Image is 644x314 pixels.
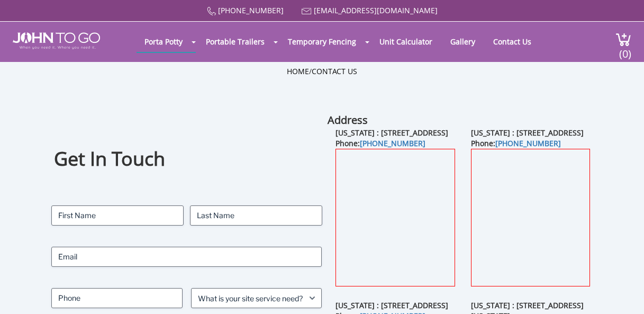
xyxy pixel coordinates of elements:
[471,138,561,148] b: Phone:
[312,66,357,76] a: Contact Us
[335,138,425,148] b: Phone:
[442,31,483,52] a: Gallery
[280,31,364,52] a: Temporary Fencing
[619,38,631,61] span: (0)
[335,300,448,310] b: [US_STATE] : [STREET_ADDRESS]
[190,205,322,226] input: Last Name
[471,128,584,138] b: [US_STATE] : [STREET_ADDRESS]
[287,66,309,76] a: Home
[51,205,184,226] input: First Name
[51,247,322,267] input: Email
[314,5,438,15] a: [EMAIL_ADDRESS][DOMAIN_NAME]
[198,31,273,52] a: Portable Trailers
[13,32,100,49] img: JOHN to go
[602,272,644,314] button: Live Chat
[360,138,425,148] a: [PHONE_NUMBER]
[371,31,440,52] a: Unit Calculator
[137,31,191,52] a: Porta Potty
[485,31,539,52] a: Contact Us
[287,66,357,77] ul: /
[495,138,561,148] a: [PHONE_NUMBER]
[615,32,631,47] img: cart a
[302,8,312,15] img: Mail
[335,128,448,138] b: [US_STATE] : [STREET_ADDRESS]
[51,288,183,308] input: Phone
[207,7,216,16] img: Call
[328,113,368,127] b: Address
[218,5,284,15] a: [PHONE_NUMBER]
[54,146,319,172] h1: Get In Touch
